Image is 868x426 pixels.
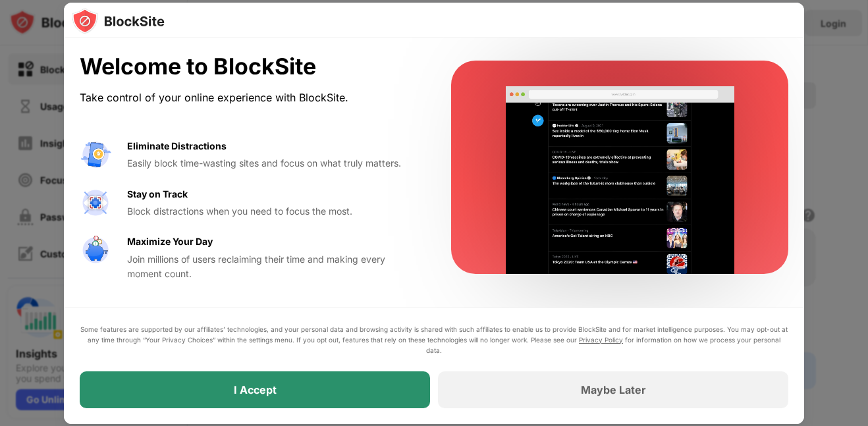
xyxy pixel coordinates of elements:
div: Maximize Your Day [127,234,213,249]
a: Privacy Policy [579,336,623,344]
img: value-safe-time.svg [80,234,111,266]
div: Take control of your online experience with BlockSite. [80,88,420,107]
div: I Accept [234,383,277,396]
img: value-focus.svg [80,187,111,219]
div: Some features are supported by our affiliates’ technologies, and your personal data and browsing ... [80,324,788,356]
img: logo-blocksite.svg [72,8,165,34]
div: Join millions of users reclaiming their time and making every moment count. [127,252,420,282]
img: value-avoid-distractions.svg [80,139,111,171]
div: Easily block time-wasting sites and focus on what truly matters. [127,156,420,171]
div: Maybe Later [581,383,646,396]
div: Stay on Track [127,187,188,201]
div: Welcome to BlockSite [80,53,420,80]
div: Eliminate Distractions [127,139,227,153]
div: Block distractions when you need to focus the most. [127,204,420,219]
